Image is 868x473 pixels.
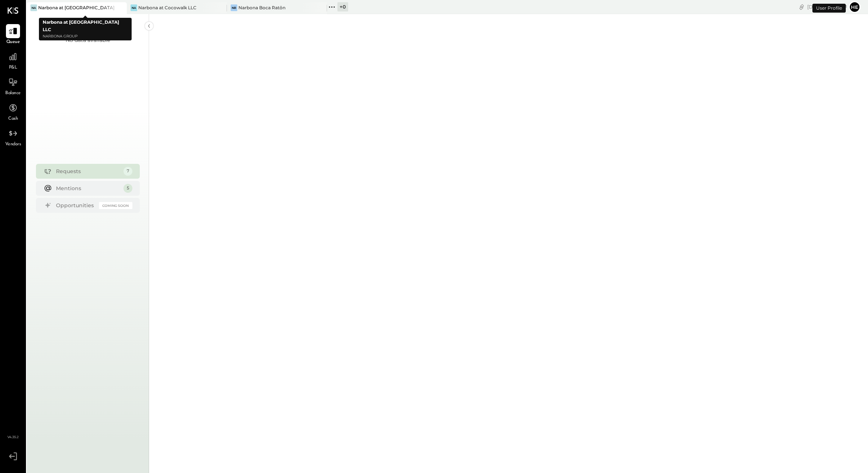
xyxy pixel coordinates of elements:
a: Cash [0,101,26,122]
div: Requests [56,168,120,175]
div: NB [231,4,237,11]
a: Balance [0,75,26,97]
span: Vendors [5,141,21,148]
a: P&L [0,50,26,71]
div: 5 [123,184,132,193]
p: Narbona Group [43,33,128,40]
span: P&L [9,64,17,71]
div: copy link [798,3,805,11]
div: Coming Soon [99,202,132,209]
div: Opportunities [56,202,95,209]
div: Narbona at Cocowalk LLC [138,4,197,11]
div: 7 [123,167,132,176]
b: Narbona at [GEOGRAPHIC_DATA] LLC [43,19,119,32]
div: User Profile [812,4,846,13]
div: Na [131,4,137,11]
button: He [849,1,861,13]
div: Narbona at [GEOGRAPHIC_DATA] LLC [38,4,116,11]
a: Queue [0,24,26,46]
div: [DATE] [807,3,847,10]
div: Mentions [56,185,120,192]
span: Cash [8,116,18,122]
div: + 0 [337,2,348,11]
div: Na [30,4,37,11]
span: Queue [6,39,20,46]
span: Balance [5,90,21,97]
a: Vendors [0,126,26,148]
div: Narbona Boca Ratōn [238,4,286,11]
